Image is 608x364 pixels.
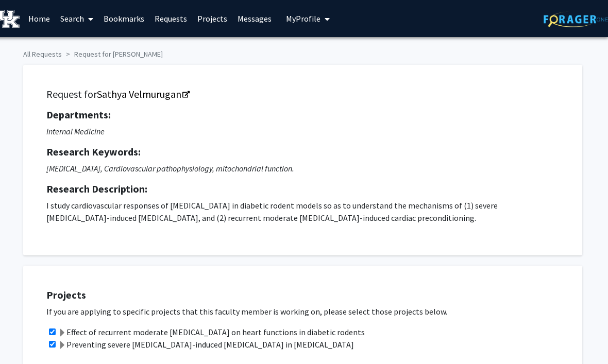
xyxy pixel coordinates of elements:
[46,162,559,175] p: [MEDICAL_DATA], Cardiovascular pathophysiology, mitochondrial function.
[46,305,572,318] p: If you are applying to specific projects that this faculty member is working on, please select th...
[58,338,354,351] label: Preventing severe [MEDICAL_DATA]-induced [MEDICAL_DATA] in [MEDICAL_DATA]
[55,1,98,37] a: Search
[46,182,147,195] strong: Research Description:
[192,1,232,37] a: Projects
[544,11,608,27] img: ForagerOne Logo
[23,45,575,60] ol: breadcrumb
[286,13,320,24] span: My Profile
[58,326,365,338] label: Effect of recurrent moderate [MEDICAL_DATA] on heart functions in diabetic rodents
[232,1,277,37] a: Messages
[46,288,86,301] strong: Projects
[23,49,62,59] a: All Requests
[98,1,149,37] a: Bookmarks
[46,199,559,224] p: I study cardiovascular responses of [MEDICAL_DATA] in diabetic rodent models so as to understand ...
[46,88,559,100] h5: Request for
[149,1,192,37] a: Requests
[46,126,105,136] i: Internal Medicine
[46,145,141,158] strong: Research Keywords:
[23,1,55,37] a: Home
[46,108,111,121] strong: Departments:
[8,318,44,356] iframe: Chat
[62,49,163,60] li: Request for [PERSON_NAME]
[97,88,189,100] a: Opens in a new tab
